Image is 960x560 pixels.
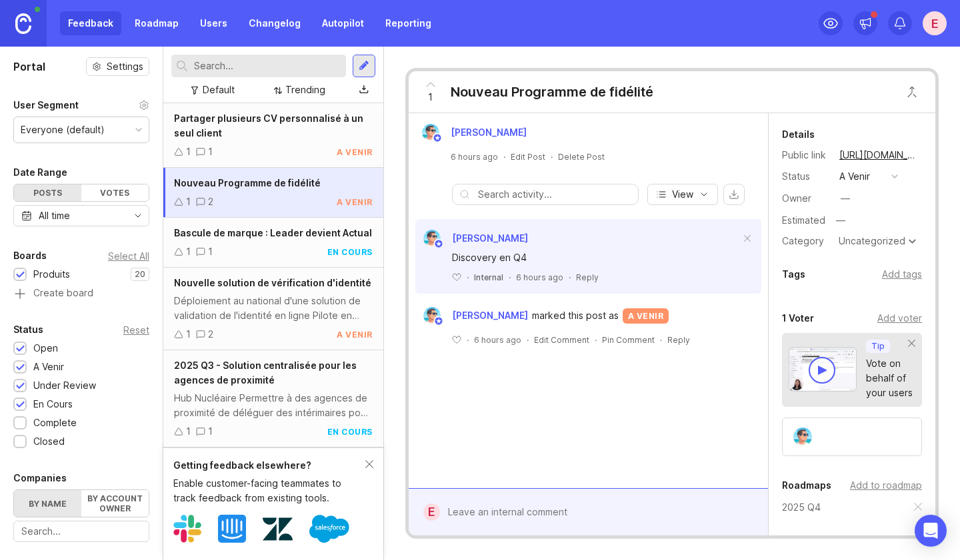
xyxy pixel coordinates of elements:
div: 1 [186,244,191,259]
div: Everyone (default) [21,123,105,137]
input: Search... [194,59,341,73]
div: Edit Post [511,151,545,162]
span: marked this post as [532,308,619,323]
a: Changelog [241,11,309,35]
div: Under Review [33,378,96,393]
div: Boards [13,248,47,264]
div: · [660,334,662,346]
div: User Segment [13,97,79,113]
span: 1 [428,90,433,105]
div: Status [13,322,43,338]
div: Reply [576,272,599,283]
a: [URL][DOMAIN_NAME] [835,146,922,164]
a: Partager plusieurs CV personnalisé à un seul client11a venir [163,103,383,168]
span: [PERSON_NAME] [452,232,528,244]
div: en cours [327,426,373,437]
a: Nouveau Programme de fidélité12a venir [163,168,383,218]
div: Votes [81,184,149,201]
div: Category [782,234,829,248]
a: Nouvelle solution de vérification d'identitéDéploiement au national d'une solution de validation ... [163,268,383,350]
div: · [467,272,469,283]
div: · [467,334,469,346]
div: Details [782,127,815,142]
div: Open Intercom Messenger [915,515,947,547]
p: Tip [871,341,885,352]
label: By account owner [81,490,149,517]
div: 1 [186,327,191,342]
div: Reply [667,334,690,346]
div: Trending [285,83,325,97]
img: Benjamin Hareau [423,307,441,324]
div: · [551,151,553,162]
div: Companies [13,470,67,486]
label: By name [14,490,81,517]
img: Intercom logo [218,515,246,543]
div: Discovery en Q4 [452,250,740,265]
a: Reporting [377,11,439,35]
span: Bascule de marque : Leader devient Actual [174,227,372,238]
div: Getting feedback elsewhere? [173,458,365,473]
span: [PERSON_NAME] [451,127,527,138]
img: video-thumbnail-vote-d41b83416815613422e2ca741bf692cc.jpg [789,347,857,392]
div: Add voter [877,311,922,326]
a: Create board [13,288,149,300]
div: 1 [186,424,191,439]
div: Open [33,341,58,356]
div: Tags [782,266,805,282]
div: · [509,272,511,283]
div: Hub Nucléaire Permettre à des agences de proximité de déléguer des intérimaires pour des clients ... [174,391,373,420]
a: Autopilot [314,11,372,35]
span: 6 hours ago [516,272,563,283]
a: Bascule de marque : Leader devient Actual11en cours [163,218,383,268]
div: Status [782,169,829,184]
div: a venir [623,308,669,324]
div: Estimated [782,216,825,225]
div: Reset [123,326,149,334]
div: 1 Voter [782,310,814,326]
a: 6 hours ago [451,151,498,162]
div: Owner [782,191,829,206]
span: 2025 Q3 - Solution centralisée pour les agences de proximité [174,360,357,386]
span: [PERSON_NAME] [452,308,528,323]
a: Benjamin Hareau[PERSON_NAME] [415,230,528,247]
button: View [647,184,718,205]
a: Benjamin Hareau[PERSON_NAME] [415,307,532,324]
div: · [569,272,571,283]
button: E [923,11,947,35]
svg: toggle icon [127,210,149,221]
a: Settings [86,57,149,76]
a: 2025 Q4 [782,500,821,515]
img: Salesforce logo [309,509,349,549]
a: Roadmap [127,11,187,35]
div: 2 [208,194,213,209]
img: member badge [433,239,443,249]
p: 20 [135,269,145,280]
div: Delete Post [558,151,605,162]
div: · [595,334,597,346]
img: Benjamin Hareau [793,427,812,446]
span: Settings [107,60,143,73]
div: a venir [337,329,373,340]
div: Nouveau Programme de fidélité [451,83,653,101]
div: All time [39,208,70,223]
div: 1 [186,144,191,159]
img: Slack logo [173,515,201,543]
div: 1 [186,194,191,209]
div: Pin Comment [602,334,655,346]
img: Canny Home [15,13,31,34]
div: Select All [108,252,149,260]
div: Default [203,83,235,97]
div: — [841,191,850,206]
img: Benjamin Hareau [422,124,439,141]
span: Nouveau Programme de fidélité [174,177,321,188]
img: Benjamin Hareau [423,230,441,247]
div: Roadmaps [782,477,831,493]
div: En Cours [33,397,73,412]
div: Complete [33,416,77,430]
div: A Venir [33,360,64,374]
div: 1 [208,424,213,439]
div: Add to roadmap [850,478,922,493]
div: Uncategorized [839,236,905,246]
div: Closed [33,434,65,449]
